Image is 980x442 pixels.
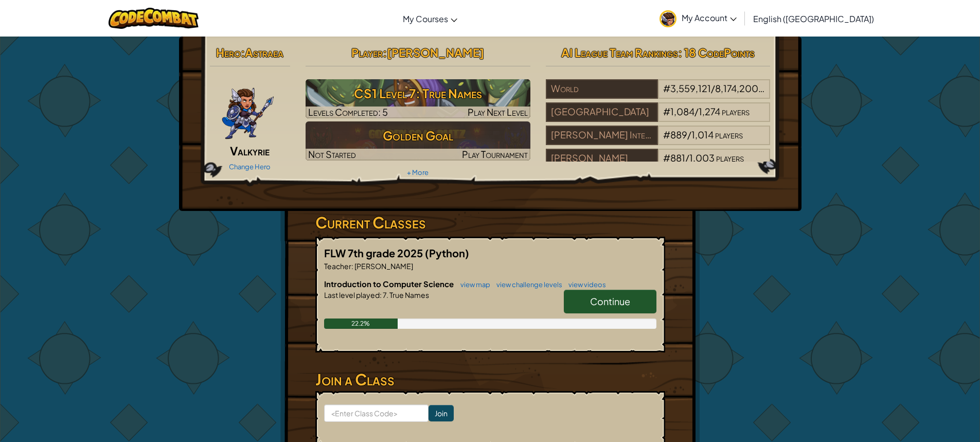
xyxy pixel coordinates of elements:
[462,148,528,160] span: Play Tournament
[687,129,691,140] span: /
[699,105,720,117] span: 1,274
[306,79,530,118] a: Play Next Level
[324,246,425,259] span: FLW 7th grade 2025
[660,10,676,27] img: avatar
[351,261,353,271] span: :
[308,106,388,118] span: Levels Completed: 5
[324,404,429,422] input: <Enter Class Code>
[324,261,351,271] span: Teacher
[216,45,241,60] span: Hero
[315,368,665,391] h3: Join a Class
[546,158,771,170] a: [PERSON_NAME]#881/1,003players
[546,135,771,147] a: [PERSON_NAME] Intermediate#889/1,014players
[388,290,429,299] span: True Names
[324,290,380,299] span: Last level played
[716,152,744,164] span: players
[324,319,398,329] div: 22.2%
[691,129,714,140] span: 1,014
[306,121,530,161] img: Golden Goal
[682,12,737,23] span: My Account
[315,211,665,234] h3: Current Classes
[753,13,874,24] span: English ([GEOGRAPHIC_DATA])
[407,168,429,176] a: + More
[306,79,530,118] img: CS1 Level 7: True Names
[324,279,455,289] span: Introduction to Computer Science
[241,45,245,60] span: :
[654,2,742,34] a: My Account
[689,152,715,164] span: 1,003
[678,45,755,60] span: : 18 CodePoints
[670,105,694,117] span: 1,084
[546,126,658,145] div: [PERSON_NAME] Intermediate
[429,405,454,421] input: Join
[491,280,562,289] a: view challenge levels
[711,82,715,94] span: /
[670,82,711,94] span: 3,559,121
[306,124,530,147] h3: Golden Goal
[685,152,689,164] span: /
[663,105,670,117] span: #
[546,102,658,122] div: [GEOGRAPHIC_DATA]
[590,295,630,307] span: Continue
[398,5,462,32] a: My Courses
[306,82,530,105] h3: CS1 Level 7: True Names
[563,280,606,289] a: view videos
[353,261,413,271] span: [PERSON_NAME]
[425,246,469,259] span: (Python)
[546,112,771,124] a: [GEOGRAPHIC_DATA]#1,084/1,274players
[455,280,490,289] a: view map
[383,45,387,60] span: :
[230,144,270,158] span: Valkyrie
[715,129,743,140] span: players
[387,45,484,60] span: [PERSON_NAME]
[380,290,382,299] span: :
[694,105,699,117] span: /
[748,5,879,32] a: English ([GEOGRAPHIC_DATA])
[722,105,750,117] span: players
[663,129,670,140] span: #
[229,163,271,171] a: Change Hero
[308,148,356,160] span: Not Started
[715,82,764,94] span: 8,174,200
[663,152,670,164] span: #
[468,106,528,118] span: Play Next Level
[306,121,530,161] a: Golden GoalNot StartedPlay Tournament
[403,13,448,24] span: My Courses
[663,82,670,94] span: #
[670,129,687,140] span: 889
[546,89,771,101] a: World#3,559,121/8,174,200players
[221,79,275,141] img: ValkyriePose.png
[351,45,383,60] span: Player
[245,45,283,60] span: Astraea
[546,149,658,168] div: [PERSON_NAME]
[546,79,658,99] div: World
[109,8,199,29] img: CodeCombat logo
[670,152,685,164] span: 881
[561,45,678,60] span: AI League Team Rankings
[382,290,388,299] span: 7.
